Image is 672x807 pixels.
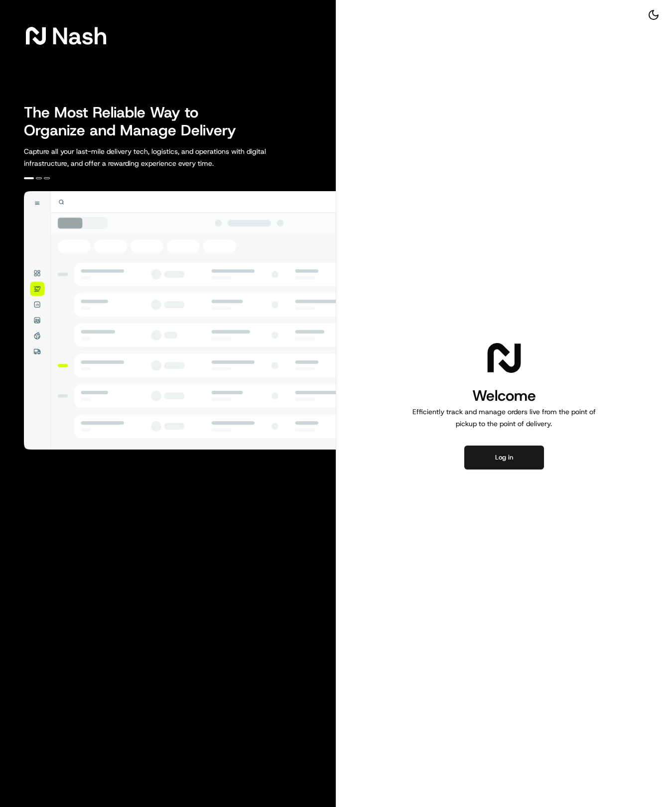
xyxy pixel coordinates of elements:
[408,386,600,406] h1: Welcome
[408,406,600,430] p: Efficiently track and manage orders live from the point of pickup to the point of delivery.
[464,446,544,469] button: Log in
[24,104,247,139] h2: The Most Reliable Way to Organize and Manage Delivery
[24,191,336,450] img: illustration
[52,26,107,46] span: Nash
[24,145,311,169] p: Capture all your last-mile delivery tech, logistics, and operations with digital infrastructure, ...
